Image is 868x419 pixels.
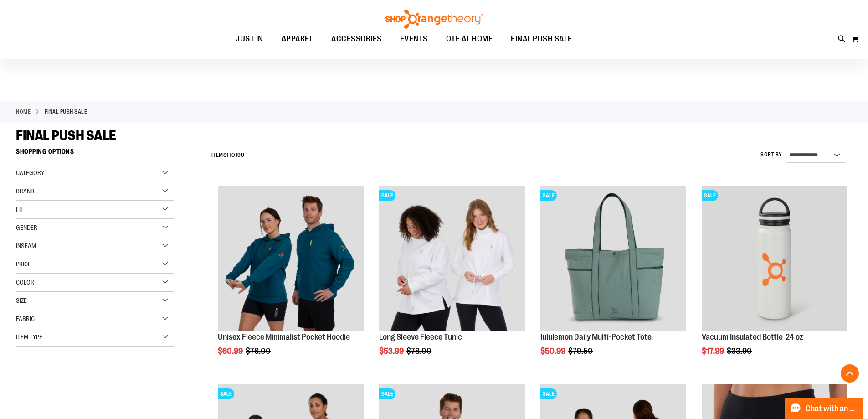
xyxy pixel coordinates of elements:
[16,169,44,176] span: Category
[213,181,368,379] div: product
[16,128,116,143] span: FINAL PUSH SALE
[379,190,395,201] span: SALE
[702,332,803,341] a: Vacuum Insulated Bottle 24 oz
[16,206,24,213] span: Fit
[841,364,859,383] button: Back To Top
[236,29,263,49] span: JUST IN
[760,151,782,159] label: Sort By
[218,388,234,399] span: SALE
[702,186,847,333] a: Vacuum Insulated Bottle 24 ozSALE
[226,152,229,158] span: 1
[218,186,364,333] a: Unisex Fleece Minimalist Pocket Hoodie
[16,333,42,341] span: Item Type
[211,148,245,162] h2: Items to
[16,315,35,322] span: Fabric
[727,347,753,356] span: $33.90
[540,190,557,201] span: SALE
[702,190,718,201] span: SALE
[437,29,502,50] a: OTF AT HOME
[246,347,272,356] span: $76.00
[384,10,484,29] img: Shop Orangetheory
[272,29,323,50] a: APPAREL
[218,332,350,341] a: Unisex Fleece Minimalist Pocket Hoodie
[16,144,174,164] strong: Shopping Options
[540,347,567,356] span: $50.99
[702,347,725,356] span: $17.99
[391,29,437,50] a: EVENTS
[282,29,313,49] span: APPAREL
[379,347,405,356] span: $53.99
[16,108,31,116] a: Home
[536,181,691,379] div: product
[502,29,581,49] a: FINAL PUSH SALE
[375,181,529,379] div: product
[540,332,652,341] a: lululemon Daily Multi-Pocket Tote
[379,332,462,341] a: Long Sleeve Fleece Tunic
[218,347,244,356] span: $60.99
[16,242,36,249] span: Inseam
[236,152,245,158] span: 199
[16,260,31,268] span: Price
[16,187,34,195] span: Brand
[806,404,857,413] span: Chat with an Expert
[45,108,87,116] strong: FINAL PUSH SALE
[785,398,863,419] button: Chat with an Expert
[540,388,557,399] span: SALE
[322,29,391,50] a: ACCESSORIES
[406,347,433,356] span: $78.00
[331,29,382,49] span: ACCESSORIES
[16,224,37,231] span: Gender
[540,186,686,331] img: lululemon Daily Multi-Pocket Tote
[540,186,686,333] a: lululemon Daily Multi-Pocket ToteSALE
[511,29,572,49] span: FINAL PUSH SALE
[379,388,395,399] span: SALE
[16,279,34,286] span: Color
[568,347,594,356] span: $79.50
[446,29,493,49] span: OTF AT HOME
[218,186,364,331] img: Unisex Fleece Minimalist Pocket Hoodie
[379,186,525,331] img: Product image for Fleece Long Sleeve
[379,186,525,333] a: Product image for Fleece Long SleeveSALE
[16,297,27,304] span: Size
[702,186,847,331] img: Vacuum Insulated Bottle 24 oz
[697,181,852,379] div: product
[226,29,272,50] a: JUST IN
[400,29,428,49] span: EVENTS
